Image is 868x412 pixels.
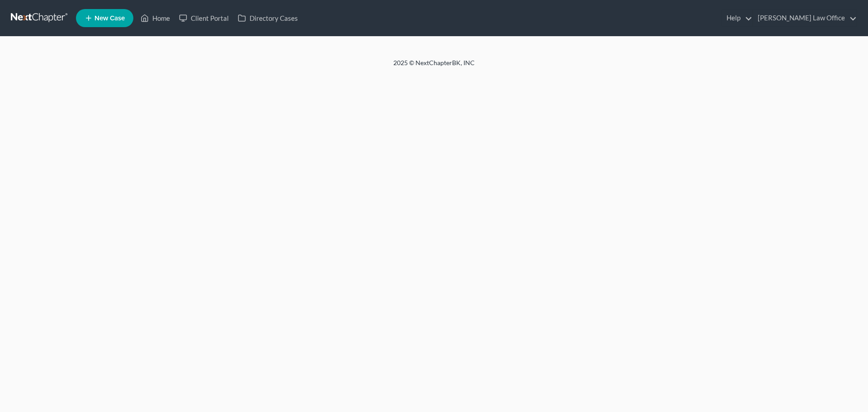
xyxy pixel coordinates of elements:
[76,9,133,27] new-legal-case-button: New Case
[175,10,233,26] a: Client Portal
[136,10,175,26] a: Home
[176,58,692,75] div: 2025 © NextChapterBK, INC
[233,10,302,26] a: Directory Cases
[722,10,752,26] a: Help
[753,10,857,26] a: [PERSON_NAME] Law Office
